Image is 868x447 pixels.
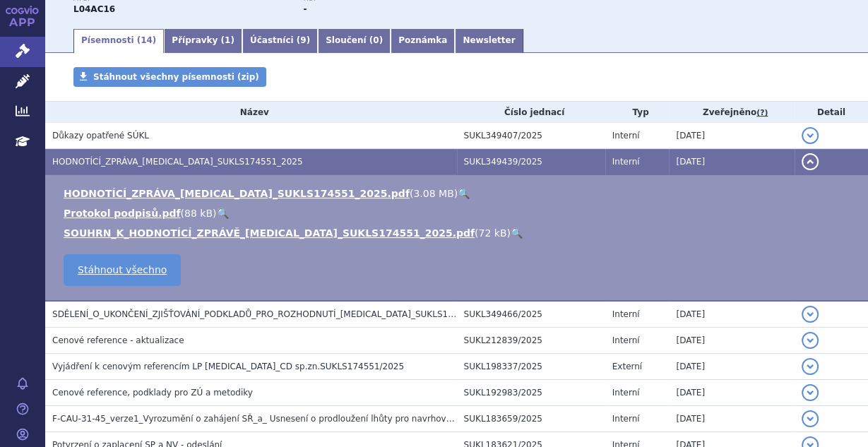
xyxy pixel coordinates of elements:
[52,362,404,371] span: Vyjádření k cenovým referencím LP TREMFYA_CD sp.zn.SUKLS174551/2025
[45,102,457,123] th: Název
[373,35,379,45] span: 0
[612,157,640,167] span: Interní
[457,102,605,123] th: Číslo jednací
[457,328,605,354] td: SUKL212839/2025
[318,29,391,53] a: Sloučení (0)
[756,108,768,118] abbr: (?)
[802,306,819,323] button: detail
[511,227,523,239] a: 🔍
[802,153,819,170] button: detail
[669,102,794,123] th: Zveřejněno
[669,301,794,328] td: [DATE]
[52,335,184,345] span: Cenové reference - aktualizace
[457,354,605,380] td: SUKL198337/2025
[164,29,242,53] a: Přípravky (1)
[478,227,506,239] span: 72 kB
[413,188,453,199] span: 3.08 MB
[802,127,819,144] button: detail
[184,208,213,219] span: 88 kB
[216,208,228,219] a: 🔍
[612,362,642,371] span: Externí
[52,309,501,319] span: SDĚLENÍ_O_UKONČENÍ_ZJIŠŤOVÁNÍ_PODKLADŮ_PRO_ROZHODNUTÍ_TREMFYA_SUKLS174551_2025
[802,332,819,349] button: detail
[457,406,605,432] td: SUKL183659/2025
[64,186,854,201] li: ( )
[73,4,115,14] strong: GUSELKUMAB
[64,206,854,220] li: ( )
[669,380,794,406] td: [DATE]
[457,149,605,175] td: SUKL349439/2025
[669,328,794,354] td: [DATE]
[225,35,230,45] span: 1
[52,388,253,398] span: Cenové reference, podklady pro ZÚ a metodiky
[73,67,266,87] a: Stáhnout všechny písemnosti (zip)
[612,131,640,141] span: Interní
[605,102,670,123] th: Typ
[669,406,794,432] td: [DATE]
[612,309,640,319] span: Interní
[458,188,470,199] a: 🔍
[52,157,303,167] span: HODNOTÍCÍ_ZPRÁVA_TREMFYA_SUKLS174551_2025
[612,388,640,398] span: Interní
[64,227,475,239] a: SOUHRN_K_HODNOTÍCÍ_ZPRÁVĚ_[MEDICAL_DATA]_SUKLS174551_2025.pdf
[300,35,306,45] span: 9
[64,208,181,219] a: Protokol podpisů.pdf
[141,35,153,45] span: 14
[669,123,794,149] td: [DATE]
[304,4,307,14] strong: -
[612,335,640,345] span: Interní
[52,131,149,141] span: Důkazy opatřené SÚKL
[669,354,794,380] td: [DATE]
[64,188,410,199] a: HODNOTÍCÍ_ZPRÁVA_[MEDICAL_DATA]_SUKLS174551_2025.pdf
[52,414,492,424] span: F-CAU-31-45_verze1_Vyrozumění o zahájení SŘ_a_ Usnesení o prodloužení lhůty pro navrhování důkazů
[612,414,640,424] span: Interní
[802,410,819,427] button: detail
[391,29,455,53] a: Poznámka
[802,358,819,375] button: detail
[242,29,318,53] a: Účastníci (9)
[457,380,605,406] td: SUKL192983/2025
[802,384,819,401] button: detail
[64,226,854,240] li: ( )
[455,29,523,53] a: Newsletter
[457,123,605,149] td: SUKL349407/2025
[669,149,794,175] td: [DATE]
[73,29,164,53] a: Písemnosti (14)
[795,102,868,123] th: Detail
[457,301,605,328] td: SUKL349466/2025
[64,254,181,286] a: Stáhnout všechno
[93,72,259,82] span: Stáhnout všechny písemnosti (zip)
